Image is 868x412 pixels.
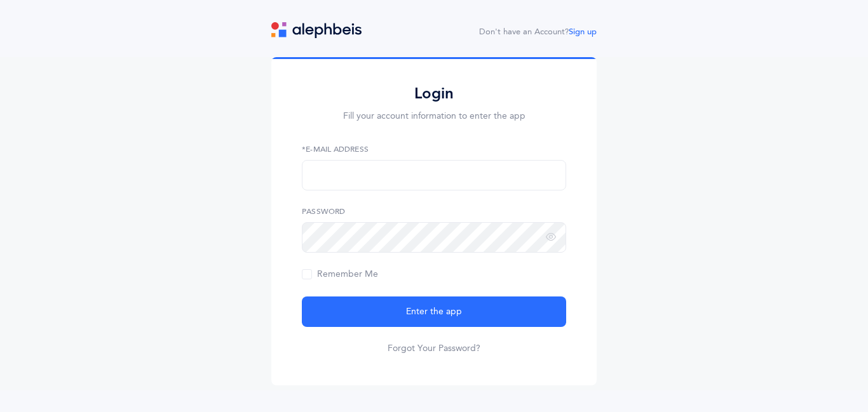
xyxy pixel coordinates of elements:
button: Enter the app [302,296,566,327]
span: Enter the app [406,305,462,319]
label: *E-Mail Address [302,143,566,155]
a: Sign up [569,27,597,36]
a: Forgot Your Password? [388,342,480,355]
h2: Login [302,84,566,103]
label: Password [302,206,566,217]
span: Remember Me [302,269,378,279]
div: Don't have an Account? [479,26,597,39]
img: logo.svg [271,22,362,38]
p: Fill your account information to enter the app [302,110,566,123]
